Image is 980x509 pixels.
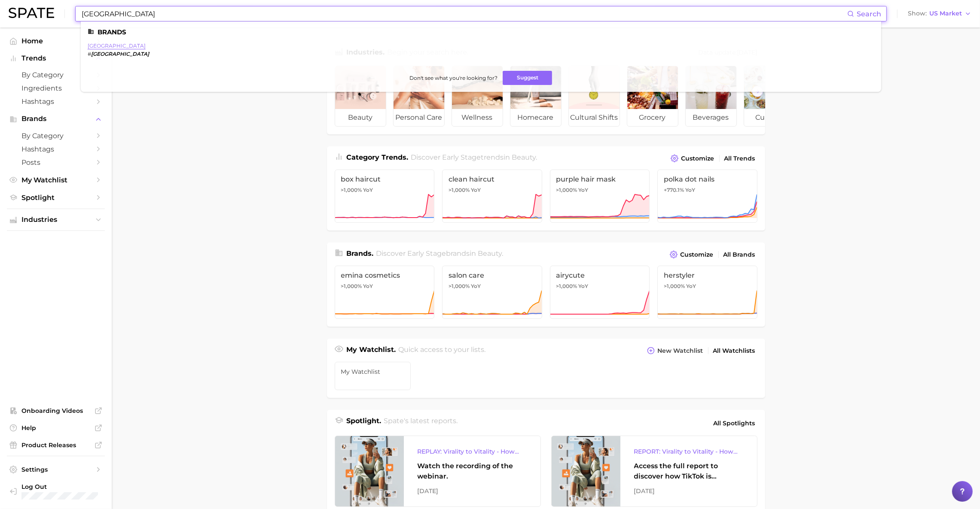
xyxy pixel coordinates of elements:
[21,84,90,92] span: Ingredients
[9,8,54,18] img: SPATE
[7,191,105,204] a: Spotlight
[634,461,743,482] div: Access the full report to discover how TikTok is reshaping the wellness landscape, from product d...
[21,407,90,415] span: Onboarding Videos
[21,55,90,62] span: Trends
[7,129,105,142] a: by Category
[664,175,751,183] span: polka dot nails
[686,283,696,290] span: YoY
[21,216,90,224] span: Industries
[857,10,881,18] span: Search
[627,109,678,126] span: grocery
[442,266,542,319] a: salon care>1,000% YoY
[341,175,428,183] span: box haircut
[7,112,105,125] button: Brands
[335,436,541,507] a: REPLAY: Virality to Vitality - How TikTok is Driving Wellness DiscoveryWatch the recording of the...
[744,66,795,127] a: culinary
[21,145,90,153] span: Hashtags
[7,404,105,417] a: Onboarding Videos
[7,421,105,434] a: Help
[341,283,362,289] span: >1,000%
[341,368,405,375] span: My Watchlist
[556,283,577,289] span: >1,000%
[363,283,373,290] span: YoY
[569,109,620,126] span: cultural shifts
[418,446,527,457] div: REPLAY: Virality to Vitality - How TikTok is Driving Wellness Discovery
[341,187,362,193] span: >1,000%
[7,463,105,476] a: Settings
[418,461,527,482] div: Watch the recording of the webinar.
[21,115,90,123] span: Brands
[579,283,589,290] span: YoY
[657,170,757,223] a: polka dot nails+770.1% YoY
[449,175,536,183] span: clean haircut
[512,153,536,161] span: beauty
[906,8,974,19] button: ShowUS Market
[21,424,90,432] span: Help
[341,271,428,279] span: emina cosmetics
[657,266,757,319] a: herstyler>1,000% YoY
[452,109,503,126] span: wellness
[714,418,755,428] span: All Spotlights
[686,109,736,126] span: beverages
[685,187,695,194] span: YoY
[21,158,90,167] span: Posts
[7,34,105,48] a: Home
[21,441,90,449] span: Product Releases
[411,153,537,161] span: Discover Early Stage trends in .
[568,66,620,127] a: cultural shifts
[550,170,650,223] a: purple hair mask>1,000% YoY
[579,187,589,194] span: YoY
[449,187,470,193] span: >1,000%
[21,132,90,140] span: by Category
[449,283,470,289] span: >1,000%
[376,249,503,258] span: Discover Early Stage brands in .
[471,187,481,194] span: YoY
[664,283,685,289] span: >1,000%
[724,251,755,258] span: All Brands
[452,66,503,127] a: wellness
[645,345,705,357] button: New Watchlist
[669,152,716,164] button: Customize
[627,66,678,127] a: grocery
[744,109,795,126] span: culinary
[634,446,743,457] div: REPORT: Virality to Vitality - How TikTok is Driving Wellness Discovery
[347,416,382,430] h1: Spotlight.
[929,11,962,16] span: US Market
[21,194,90,202] span: Spotlight
[347,345,396,357] h1: My Watchlist.
[335,66,386,127] a: beauty
[556,187,577,193] span: >1,000%
[7,95,105,108] a: Hashtags
[418,486,527,496] div: [DATE]
[81,6,847,21] input: Search here for a brand, industry, or ingredient
[335,266,435,319] a: emina cosmetics>1,000% YoY
[88,28,874,36] li: Brands
[7,52,105,65] button: Trends
[449,271,536,279] span: salon care
[88,42,146,49] a: [GEOGRAPHIC_DATA]
[91,51,149,57] em: [GEOGRAPHIC_DATA]
[681,251,714,258] span: Customize
[21,466,90,473] span: Settings
[409,75,498,81] span: Don't see what you're looking for?
[664,271,751,279] span: herstyler
[713,347,755,354] span: All Watchlists
[7,68,105,82] a: by Category
[685,66,737,127] a: beverages
[7,213,105,226] button: Industries
[335,362,411,390] a: My Watchlist
[471,283,481,290] span: YoY
[88,51,91,57] span: #
[510,66,562,127] a: homecare
[556,175,644,183] span: purple hair mask
[503,71,552,85] button: Suggest
[398,345,485,357] h2: Quick access to your lists.
[363,187,373,194] span: YoY
[711,345,757,357] a: All Watchlists
[21,37,90,45] span: Home
[21,71,90,79] span: by Category
[347,249,374,258] span: Brands .
[724,155,755,162] span: All Trends
[384,416,458,430] h2: Spate's latest reports.
[347,153,409,161] span: Category Trends .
